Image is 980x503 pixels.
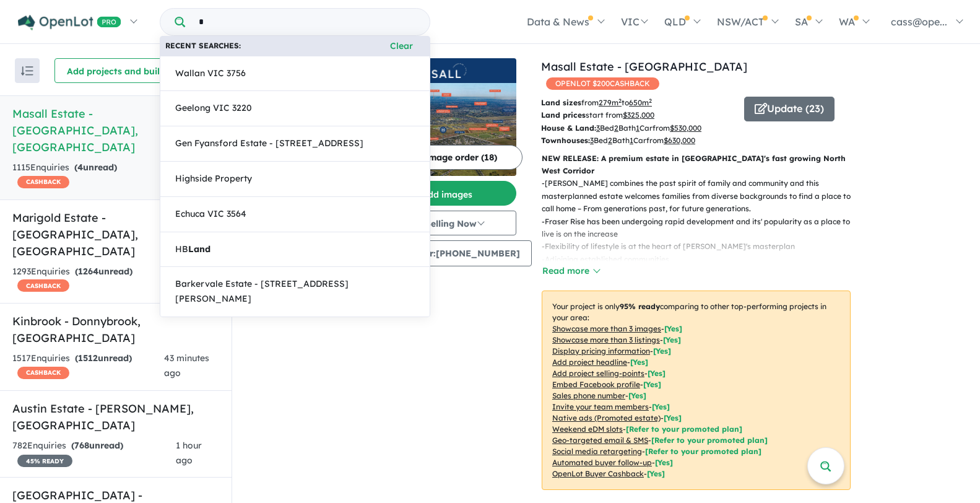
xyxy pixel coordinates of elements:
a: Masall Estate - Fraser Rise LogoMasall Estate - Fraser Rise [362,58,516,176]
u: Weekend eDM slots [552,424,623,434]
b: Recent searches: [165,40,241,52]
strong: ( unread) [71,440,123,451]
a: Masall Estate - [GEOGRAPHIC_DATA] [541,59,747,74]
p: - Fraser Rise has been undergoing rapid development and its' popularity as a place to live is on ... [542,216,861,241]
button: Update (23) [744,97,835,121]
b: Townhouses: [541,136,590,145]
b: Land prices [541,110,586,120]
b: Land sizes [541,98,581,107]
button: Add projects and builders [54,58,191,83]
u: 2 [614,123,618,133]
h5: Kinbrook - Donnybrook , [GEOGRAPHIC_DATA] [12,313,219,346]
span: 768 [74,440,89,451]
u: 3 [596,123,600,133]
span: Highside Property [175,172,252,186]
a: HBLand [160,232,430,268]
u: 279 m [599,98,622,107]
span: [ Yes ] [643,380,661,389]
p: from [541,97,735,109]
strong: Land [188,243,210,255]
span: Geelong VIC 3220 [175,101,252,116]
input: Try estate name, suburb, builder or developer [188,9,427,35]
img: sort.svg [21,66,33,76]
span: [Refer to your promoted plan] [651,435,768,445]
u: 650 m [629,98,652,107]
u: 2 [608,136,612,145]
span: [ Yes ] [630,357,648,367]
u: Showcase more than 3 images [552,324,661,333]
span: 1264 [78,266,98,277]
span: [ Yes ] [664,324,682,333]
h5: Marigold Estate - [GEOGRAPHIC_DATA] , [GEOGRAPHIC_DATA] [12,209,219,260]
u: Display pricing information [552,346,650,356]
u: Social media retargeting [552,447,642,456]
h5: Austin Estate - [PERSON_NAME] , [GEOGRAPHIC_DATA] [12,400,219,434]
p: - Flexibility of lifestyle is at the heart of [PERSON_NAME]'s masterplan [542,240,861,253]
sup: 2 [649,97,652,104]
span: Gen Fyansford Estate - [STREET_ADDRESS] [175,136,363,151]
u: Add project headline [552,357,627,367]
p: NEW RELEASE: A premium estate in [GEOGRAPHIC_DATA]'s fast growing North West Corridor [542,152,851,178]
p: start from [541,109,735,121]
strong: ( unread) [75,266,132,277]
span: 1 hour ago [176,440,202,466]
a: Barkervale Estate - [STREET_ADDRESS][PERSON_NAME] [160,266,430,317]
button: Clear [378,39,425,53]
u: Sales phone number [552,391,625,400]
h5: Masall Estate - [GEOGRAPHIC_DATA] , [GEOGRAPHIC_DATA] [12,105,219,155]
span: [ Yes ] [653,346,671,356]
span: to [622,98,652,107]
span: CASHBACK [17,367,69,379]
a: Wallan VIC 3756 [160,56,430,92]
span: [ Yes ] [663,335,681,344]
span: 43 minutes ago [164,352,209,378]
u: $ 325,000 [623,110,654,120]
u: Embed Facebook profile [552,380,640,389]
span: [Refer to your promoted plan] [626,424,742,434]
strong: ( unread) [74,162,117,173]
img: Openlot PRO Logo White [18,15,121,30]
sup: 2 [618,97,622,104]
u: $ 530,000 [670,123,701,133]
u: Geo-targeted email & SMS [552,435,648,445]
span: HB [175,242,210,257]
u: Native ads (Promoted estate) [552,413,661,422]
span: 45 % READY [17,455,72,467]
img: Masall Estate - Fraser Rise [362,83,516,176]
span: Echuca VIC 3564 [175,207,246,222]
u: 1 [636,123,640,133]
u: Add project selling-points [552,369,644,378]
span: CASHBACK [17,279,69,292]
p: Bed Bath Car from [541,134,735,147]
div: 1115 Enquir ies [12,160,161,190]
span: [ Yes ] [628,391,646,400]
span: [ Yes ] [648,369,666,378]
div: 1517 Enquir ies [12,351,164,381]
a: Highside Property [160,161,430,197]
u: Automated buyer follow-up [552,458,652,467]
b: House & Land: [541,123,596,133]
b: 95 % ready [620,302,660,311]
img: Masall Estate - Fraser Rise Logo [366,63,511,78]
span: 4 [77,162,83,173]
div: 782 Enquir ies [12,439,176,468]
button: Add images [362,181,516,206]
u: Invite your team members [552,402,649,411]
p: Your project is only comparing to other top-performing projects in your area: - - - - - - - - - -... [542,291,851,490]
a: Echuca VIC 3564 [160,196,430,232]
span: cass@ope... [891,15,947,28]
button: Sales Number:[PHONE_NUMBER] [362,240,532,266]
p: - Adjoining established communities [542,253,861,266]
button: Read more [542,264,600,278]
p: Bed Bath Car from [541,122,735,134]
u: $ 630,000 [664,136,695,145]
span: [Yes] [655,458,673,467]
strong: ( unread) [75,352,132,364]
span: Wallan VIC 3756 [175,66,246,81]
button: Status:Selling Now [362,211,516,235]
span: 1512 [78,352,98,364]
span: Barkervale Estate - [STREET_ADDRESS][PERSON_NAME] [175,277,415,307]
span: [Yes] [647,469,665,478]
u: 3 [590,136,594,145]
div: 1293 Enquir ies [12,265,165,294]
